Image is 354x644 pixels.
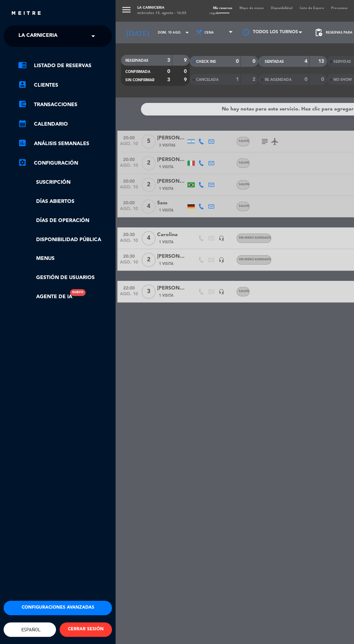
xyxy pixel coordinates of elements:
[18,158,27,167] i: settings_applications
[314,28,323,37] span: pending_actions
[18,61,112,70] a: chrome_reader_modeListado de Reservas
[18,80,27,89] i: account_box
[18,120,112,129] a: calendar_monthCalendario
[18,29,57,44] span: La Carniceria
[18,119,27,128] i: calendar_month
[18,139,27,147] i: assessment
[18,178,112,187] a: Suscripción
[18,236,112,244] a: Disponibilidad pública
[70,289,86,296] div: Nuevo
[18,81,112,90] a: account_boxClientes
[18,293,72,301] a: Agente de IANuevo
[20,627,40,632] span: Español
[60,622,112,637] button: CERRAR SESIÓN
[18,139,112,148] a: assessmentANÁLISIS SEMANALES
[18,217,112,225] a: Días de Operación
[18,159,112,167] a: Configuración
[18,197,112,206] a: Días abiertos
[18,274,112,282] a: Gestión de usuarios
[4,601,112,615] button: Configuraciones avanzadas
[18,254,112,263] a: Menus
[11,11,42,16] img: MEITRE
[18,100,27,108] i: account_balance_wallet
[18,61,27,69] i: chrome_reader_mode
[18,100,112,109] a: account_balance_walletTransacciones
